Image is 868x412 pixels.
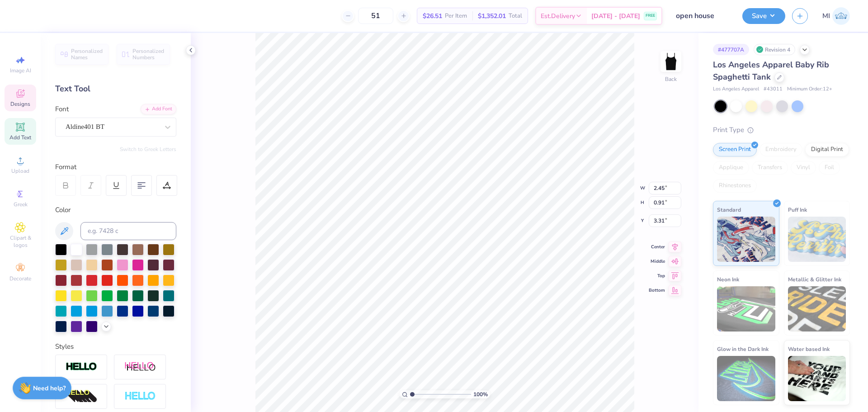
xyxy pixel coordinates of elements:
div: Transfers [752,161,788,175]
span: Add Text [9,134,31,141]
span: Upload [11,167,29,175]
span: [DATE] - [DATE] [591,11,640,21]
strong: Need help? [33,384,66,393]
div: Digital Print [805,143,849,156]
span: Est. Delivery [541,11,575,21]
span: MI [822,11,830,21]
div: Text Tool [55,83,176,95]
span: Designs [10,100,30,108]
div: Revision 4 [754,44,795,55]
span: Metallic & Glitter Ink [788,275,841,284]
span: Neon Ink [717,275,739,284]
span: Personalized Names [71,48,103,61]
img: Negative Space [124,391,156,402]
div: Rhinestones [713,179,757,193]
img: 3d Illusion [66,389,97,404]
span: Puff Ink [788,205,807,214]
span: Greek [14,201,28,208]
span: Standard [717,205,741,214]
span: Clipart & logos [5,234,36,249]
span: Decorate [9,275,31,282]
span: 100 % [473,390,488,398]
span: Top [649,273,665,279]
div: Embroidery [759,143,802,156]
div: Screen Print [713,143,757,156]
span: Image AI [10,67,31,74]
span: Total [509,11,522,21]
span: Minimum Order: 12 + [787,85,832,93]
img: Back [662,52,680,71]
span: Glow in the Dark Ink [717,344,769,354]
div: Vinyl [791,161,816,175]
span: Los Angeles Apparel Baby Rib Spaghetti Tank [713,59,829,82]
img: Puff Ink [788,217,846,262]
label: Font [55,104,69,114]
span: $26.51 [423,11,442,21]
span: Bottom [649,287,665,294]
div: Back [665,75,677,83]
span: $1,352.01 [478,11,506,21]
div: # 477707A [713,44,749,55]
div: Foil [819,161,840,175]
span: Center [649,244,665,250]
input: Untitled Design [669,7,736,25]
span: Personalized Numbers [132,48,165,61]
div: Color [55,205,176,215]
img: Stroke [66,362,97,372]
div: Print Type [713,125,850,135]
a: MI [822,7,850,25]
div: Add Font [141,104,176,114]
span: # 43011 [764,85,783,93]
input: – – [358,8,393,24]
img: Ma. Isabella Adad [832,7,850,25]
div: Applique [713,161,749,175]
span: FREE [646,13,655,19]
input: e.g. 7428 c [80,222,176,240]
img: Shadow [124,361,156,373]
img: Standard [717,217,775,262]
img: Water based Ink [788,356,846,401]
span: Middle [649,258,665,265]
img: Metallic & Glitter Ink [788,286,846,331]
img: Glow in the Dark Ink [717,356,775,401]
div: Styles [55,341,176,352]
span: Per Item [445,11,467,21]
span: Los Angeles Apparel [713,85,759,93]
span: Water based Ink [788,344,830,354]
img: Neon Ink [717,286,775,331]
div: Format [55,162,177,172]
button: Save [742,8,785,24]
button: Switch to Greek Letters [120,146,176,153]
